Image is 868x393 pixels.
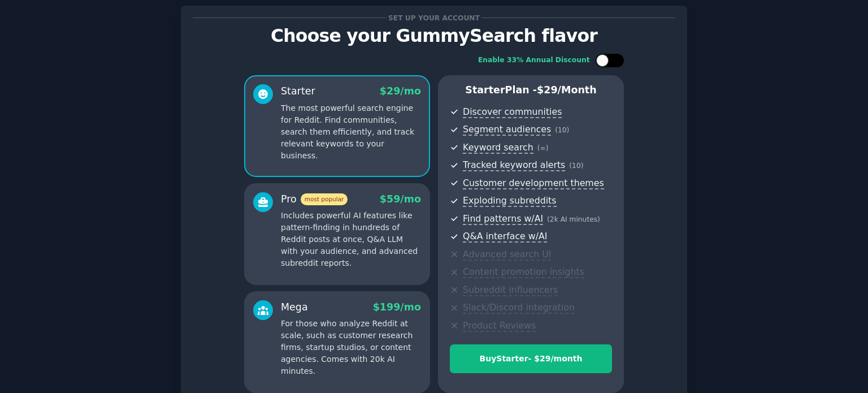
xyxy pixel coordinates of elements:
[537,84,597,96] span: $ 29 /month
[463,266,584,278] span: Content promotion insights
[547,215,600,223] span: ( 2k AI minutes )
[463,284,558,296] span: Subreddit influencers
[463,320,536,332] span: Product Reviews
[281,192,348,206] div: Pro
[463,106,562,118] span: Discover communities
[281,210,421,269] p: Includes powerful AI features like pattern-finding in hundreds of Reddit posts at once, Q&A LLM w...
[463,213,543,225] span: Find patterns w/AI
[463,159,565,171] span: Tracked keyword alerts
[463,249,551,261] span: Advanced search UI
[281,84,315,98] div: Starter
[463,124,551,136] span: Segment audiences
[450,353,611,365] div: Buy Starter - $ 29 /month
[281,102,421,162] p: The most powerful search engine for Reddit. Find communities, search them efficiently, and track ...
[463,231,547,243] span: Q&A interface w/AI
[569,162,583,170] span: ( 10 )
[463,195,556,207] span: Exploding subreddits
[301,193,348,205] span: most popular
[281,300,308,314] div: Mega
[450,344,612,373] button: BuyStarter- $29/month
[537,144,549,152] span: ( ∞ )
[193,26,675,46] p: Choose your GummySearch flavor
[281,318,421,377] p: For those who analyze Reddit at scale, such as customer research firms, startup studios, or conte...
[463,178,604,189] span: Customer development themes
[380,193,421,205] span: $ 59 /mo
[450,83,612,97] p: Starter Plan -
[478,55,590,66] div: Enable 33% Annual Discount
[463,302,575,314] span: Slack/Discord integration
[373,301,421,313] span: $ 199 /mo
[555,126,569,134] span: ( 10 )
[463,142,533,154] span: Keyword search
[387,12,482,24] span: Set up your account
[380,85,421,97] span: $ 29 /mo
